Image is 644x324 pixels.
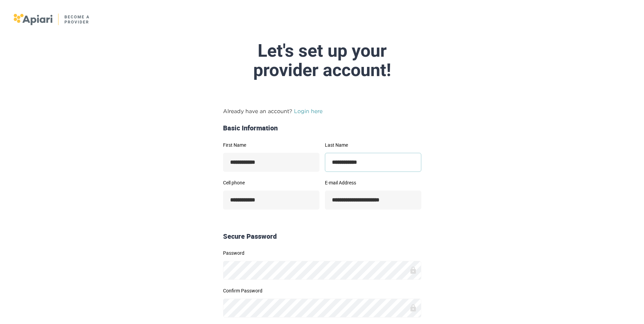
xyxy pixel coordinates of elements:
label: Cell phone [223,180,319,185]
label: E-mail Address [325,180,421,185]
label: Confirm Password [223,288,421,293]
label: Last Name [325,143,421,147]
div: Secure Password [220,232,424,241]
a: Login here [294,108,323,114]
img: logo [14,14,90,25]
p: Already have an account? [223,107,421,115]
div: Let's set up your provider account! [162,41,482,80]
div: Basic Information [220,123,424,133]
label: First Name [223,143,319,147]
label: Password [223,251,421,255]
